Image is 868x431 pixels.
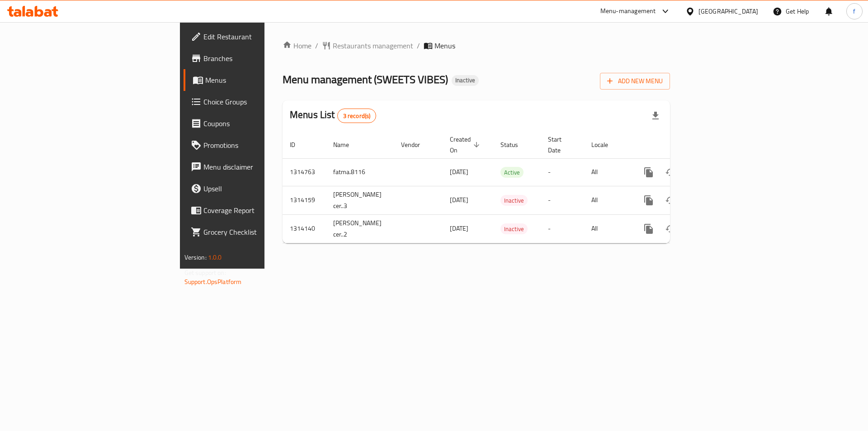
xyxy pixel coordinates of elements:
[337,109,377,123] div: Total records count
[333,139,361,150] span: Name
[660,189,681,211] button: Change Status
[500,139,530,150] span: Status
[290,139,307,150] span: ID
[184,69,325,91] a: Menus
[660,218,681,240] button: Change Status
[500,195,528,206] span: Inactive
[184,221,325,243] a: Grocery Checklist
[322,40,413,51] a: Restaurants management
[203,31,318,42] span: Edit Restaurant
[500,224,528,234] span: Inactive
[591,139,620,150] span: Locale
[853,6,855,16] span: f
[417,40,420,51] li: /
[584,186,631,214] td: All
[184,134,325,156] a: Promotions
[203,118,318,129] span: Coupons
[184,47,325,69] a: Branches
[600,6,656,17] div: Menu-management
[184,199,325,221] a: Coverage Report
[283,131,732,243] table: enhanced table
[203,183,318,194] span: Upsell
[600,73,670,90] button: Add New Menu
[434,40,455,51] span: Menus
[338,112,376,120] span: 3 record(s)
[584,214,631,243] td: All
[326,214,394,243] td: [PERSON_NAME] cer..2
[184,267,226,279] span: Get support on:
[698,6,758,16] div: [GEOGRAPHIC_DATA]
[452,75,479,86] div: Inactive
[541,214,584,243] td: -
[203,227,318,237] span: Grocery Checklist
[541,158,584,186] td: -
[450,166,468,178] span: [DATE]
[326,158,394,186] td: fatma.8116
[638,189,660,211] button: more
[184,113,325,134] a: Coupons
[203,205,318,216] span: Coverage Report
[584,158,631,186] td: All
[500,195,528,206] div: Inactive
[205,75,318,85] span: Menus
[184,276,242,288] a: Support.OpsPlatform
[208,251,222,263] span: 1.0.0
[203,53,318,64] span: Branches
[450,194,468,206] span: [DATE]
[401,139,432,150] span: Vendor
[660,161,681,183] button: Change Status
[203,161,318,172] span: Menu disclaimer
[283,40,670,51] nav: breadcrumb
[450,223,468,234] span: [DATE]
[452,76,479,84] span: Inactive
[638,218,660,240] button: more
[184,251,207,263] span: Version:
[631,131,732,159] th: Actions
[450,134,482,156] span: Created On
[184,178,325,199] a: Upsell
[333,40,413,51] span: Restaurants management
[645,105,666,127] div: Export file
[203,140,318,151] span: Promotions
[283,69,448,90] span: Menu management ( SWEETS VIBES )
[326,186,394,214] td: [PERSON_NAME] cer..3
[184,26,325,47] a: Edit Restaurant
[500,167,524,178] span: Active
[638,161,660,183] button: more
[541,186,584,214] td: -
[290,108,376,123] h2: Menus List
[184,91,325,113] a: Choice Groups
[203,96,318,107] span: Choice Groups
[607,76,663,87] span: Add New Menu
[184,156,325,178] a: Menu disclaimer
[548,134,573,156] span: Start Date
